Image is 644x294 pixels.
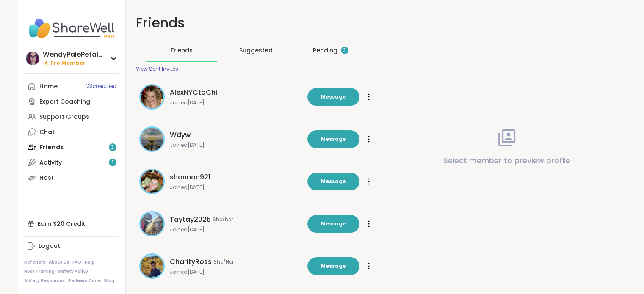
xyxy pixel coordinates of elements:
a: Activity1 [24,155,119,170]
div: Chat [39,128,55,137]
a: Safety Policy [58,269,88,275]
div: Home [39,82,58,91]
span: Message [321,220,346,228]
span: Pro Member [50,60,86,67]
a: Safety Resources [24,278,65,284]
span: Joined [DATE] [170,142,302,148]
a: Referrals [24,259,45,265]
span: Joined [DATE] [170,99,302,106]
span: She/Her [213,258,234,265]
a: Home13Scheduled [24,79,119,94]
span: Taytay2025 [170,214,211,225]
a: Host Training [24,269,55,275]
a: Help [85,259,95,265]
h1: Friends [136,14,376,33]
a: Logout [24,239,119,254]
a: Blog [104,278,114,284]
a: FAQ [72,259,81,265]
span: CharityRoss [170,257,212,267]
img: WendyPalePetalBloom [26,52,39,65]
div: View Sent Invites [136,66,178,72]
span: Message [321,178,346,185]
span: Message [321,93,346,101]
img: AlexNYCtoChi [141,85,163,108]
span: She/her [213,216,233,223]
div: Support Groups [39,113,89,121]
a: Redeem Code [68,278,101,284]
span: shannon921 [170,172,210,182]
button: Message [307,130,359,148]
span: Joined [DATE] [170,226,302,233]
img: Wdyw [141,128,163,151]
div: Logout [39,242,60,250]
img: shannon921 [141,170,163,193]
span: AlexNYCtoChi [170,88,217,98]
span: Joined [DATE] [170,184,302,191]
a: Expert Coaching [24,94,119,109]
span: Suggested [239,46,273,55]
span: Joined [DATE] [170,269,302,275]
span: Message [321,135,346,143]
img: Taytay2025 [141,212,163,235]
span: 1 [112,159,113,166]
p: Select member to preview profile [443,155,570,167]
div: Activity [39,159,62,167]
div: Pending [313,46,348,55]
img: CharityRoss [141,255,163,278]
span: Wdyw [170,130,191,140]
span: 3 [343,47,346,54]
span: Message [321,262,346,270]
img: ShareWell Nav Logo [24,14,119,43]
button: Message [307,173,359,190]
a: About Us [49,259,69,265]
a: Chat [24,124,119,140]
span: Friends [171,46,193,55]
button: Message [307,88,359,106]
div: Expert Coaching [39,98,90,106]
div: Earn $20 Credit [24,216,119,231]
a: Support Groups [24,109,119,124]
button: Message [307,215,359,233]
div: Host [39,174,54,182]
button: Message [307,257,359,275]
span: 13 Scheduled [85,83,116,90]
a: Host [24,170,119,185]
div: WendyPalePetalBloom [43,50,106,59]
